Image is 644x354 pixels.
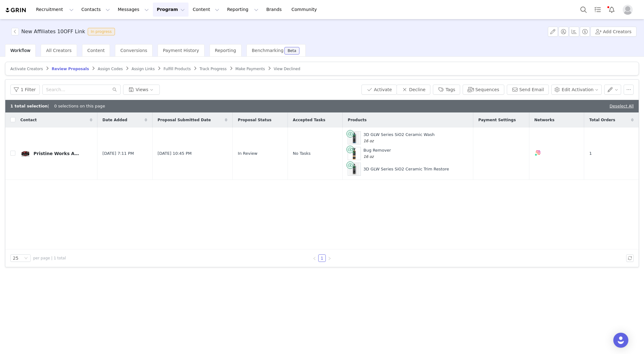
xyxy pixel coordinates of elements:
button: Add Creators [590,27,636,37]
img: grin logo [5,7,27,13]
span: per page | 1 total [33,255,66,261]
span: Review Proposals [52,67,89,71]
button: Search [577,3,590,17]
i: icon: search [112,87,117,92]
span: Proposal Status [238,117,271,123]
a: Community [288,3,324,17]
button: Profile [619,5,639,15]
div: | 0 selections on this page [10,103,105,109]
i: icon: right [328,257,331,260]
span: Proposal Submitted Date [158,117,211,123]
li: Previous Page [311,254,318,262]
span: 16 oz [363,139,374,143]
span: Assign Links [132,67,155,71]
img: Product Image [348,147,361,160]
span: Fulfill Products [164,67,191,71]
span: Conversions [120,48,147,53]
div: Bug Remover [363,147,391,159]
li: Next Page [326,254,333,262]
img: placeholder-profile.jpg [623,5,633,15]
span: Assign Codes [98,67,123,71]
span: All Creators [46,48,71,53]
button: Decline [397,85,430,95]
span: Workflow [10,48,30,53]
div: Open Intercom Messenger [613,333,628,348]
span: Reporting [215,48,236,53]
span: View Declined [274,67,300,71]
span: Payment History [163,48,199,53]
span: Products [348,117,366,123]
span: Activate Creators [10,67,43,71]
h3: New Affiliates 10OFF Link [21,28,85,35]
li: 1 [318,254,326,262]
img: 1e4145cd-6c66-4f2a-8adc-125a739e523f.jpg [20,148,30,159]
i: icon: down [24,256,28,261]
button: 1 Filter [10,85,40,95]
span: Accepted Tasks [293,117,325,123]
div: Beta [288,49,296,53]
a: 1 [319,255,325,262]
span: Networks [534,117,554,123]
span: Make Payments [236,67,265,71]
button: Messages [114,3,153,17]
button: Recruitment [32,3,77,17]
i: icon: left [313,257,316,260]
img: instagram.svg [536,150,541,155]
a: Tasks [591,3,605,17]
span: 16 oz [363,154,374,159]
div: 25 [13,255,18,262]
a: Brands [262,3,287,17]
div: Pristine Works Auto [34,151,80,156]
b: 1 total selection [10,104,48,108]
a: Deselect All [610,104,634,108]
a: Pristine Works Auto [20,148,92,159]
span: Track Progress [200,67,226,71]
button: Reporting [223,3,262,17]
button: Views [123,85,160,95]
button: Contacts [78,3,114,17]
button: Sequences [463,85,504,95]
div: No Tasks [293,150,338,157]
button: Notifications [605,3,619,17]
button: Content [189,3,223,17]
div: 3D GLW Series SiO2 Ceramic Trim Restore [363,166,449,172]
span: [object Object] [11,28,117,35]
span: [DATE] 10:45 PM [158,150,192,157]
span: Contact [20,117,37,123]
button: Send Email [507,85,549,95]
button: Activate [361,85,397,95]
span: Payment Settings [478,117,516,123]
span: In progress [88,28,115,35]
input: Search... [42,85,121,95]
img: Product Image [349,163,359,175]
div: 3D GLW Series SiO2 Ceramic Wash [363,132,434,144]
button: Tags [433,85,460,95]
span: In Review [238,150,257,157]
span: Benchmarking [252,48,283,53]
button: Edit Activation [551,85,601,95]
span: Content [87,48,105,53]
img: Product Image [349,132,359,144]
span: Total Orders [589,117,615,123]
button: Program [153,3,189,17]
span: Date Added [102,117,127,123]
span: [DATE] 7:11 PM [102,150,134,157]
